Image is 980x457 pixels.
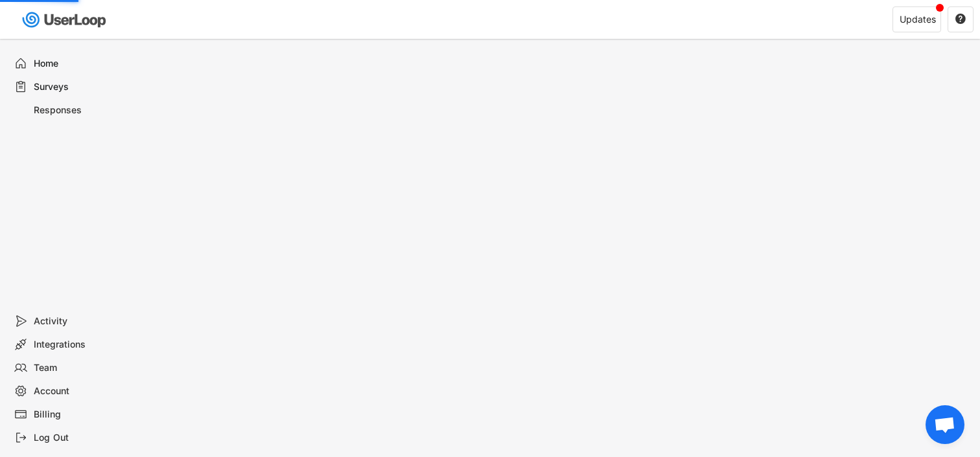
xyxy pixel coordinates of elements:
div: Account [34,385,119,397]
div: Team [34,362,119,374]
text:  [955,13,966,25]
div: Billing [34,408,119,421]
div: Home [34,58,119,70]
div: Activity [34,315,119,328]
div: Log Out [34,432,119,444]
div: Integrations [34,339,119,351]
div: Updates [900,15,936,24]
div: Open chat [926,405,964,444]
div: Responses [34,104,119,117]
img: userloop-logo-01.svg [19,6,111,33]
div: Surveys [34,81,119,93]
button:  [955,14,966,25]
